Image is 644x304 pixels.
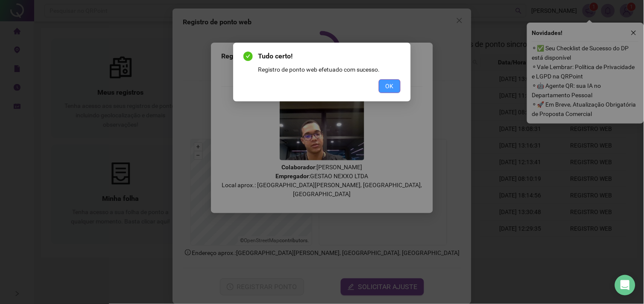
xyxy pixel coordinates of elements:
[615,275,635,295] div: Open Intercom Messenger
[386,81,394,91] span: OK
[243,52,253,61] span: check-circle
[379,79,401,93] button: OK
[258,65,401,74] div: Registro de ponto web efetuado com sucesso.
[258,51,401,61] span: Tudo certo!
